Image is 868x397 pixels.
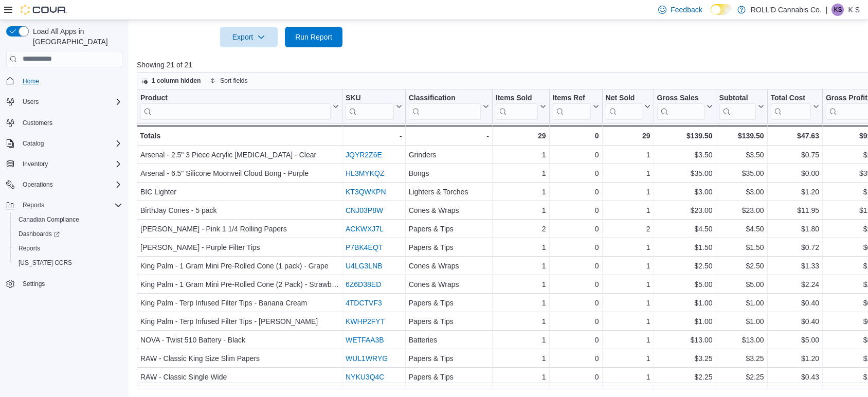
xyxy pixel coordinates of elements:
[496,352,546,365] div: 1
[409,93,481,103] div: Classification
[771,93,811,103] div: Total Cost
[19,158,52,170] button: Inventory
[771,260,819,272] div: $1.33
[409,315,489,328] div: Papers & Tips
[23,201,44,209] span: Reports
[10,256,126,270] button: [US_STATE] CCRS
[771,93,819,119] button: Total Cost
[553,93,599,119] button: Items Ref
[23,119,52,127] span: Customers
[771,204,819,216] div: $11.95
[719,223,764,235] div: $4.50
[409,352,489,365] div: Papers & Tips
[409,278,489,291] div: Cones & Wraps
[19,230,60,238] span: Dashboards
[496,260,546,272] div: 1
[606,93,642,119] div: Net Sold
[140,186,339,198] div: BIC Lighter
[771,297,819,309] div: $0.40
[771,186,819,198] div: $1.20
[19,96,122,108] span: Users
[711,4,732,15] input: Dark Mode
[719,167,764,179] div: $35.00
[346,130,402,142] div: -
[719,93,756,103] div: Subtotal
[226,27,272,47] span: Export
[657,315,713,328] div: $1.00
[409,167,489,179] div: Bongs
[771,167,819,179] div: $0.00
[19,137,48,150] button: Catalog
[295,32,332,42] span: Run Report
[140,297,339,309] div: King Palm - Terp Infused Filter Tips - Banana Cream
[606,149,650,161] div: 1
[2,136,126,151] button: Catalog
[140,241,339,254] div: [PERSON_NAME] - Purple Filter Tips
[2,115,126,130] button: Customers
[657,130,713,142] div: $139.50
[553,241,599,254] div: 0
[771,241,819,254] div: $0.72
[14,257,76,269] a: [US_STATE] CCRS
[137,75,205,87] button: 1 column hidden
[19,277,122,290] span: Settings
[657,260,713,272] div: $2.50
[553,334,599,346] div: 0
[606,93,642,103] div: Net Sold
[14,228,122,240] span: Dashboards
[10,227,126,241] a: Dashboards
[606,186,650,198] div: 1
[19,158,122,170] span: Inventory
[285,27,342,47] button: Run Report
[496,130,546,142] div: 29
[346,262,383,270] a: U4LG3LNB
[152,77,201,85] span: 1 column hidden
[771,334,819,346] div: $5.00
[606,241,650,254] div: 1
[771,278,819,291] div: $2.24
[606,371,650,383] div: 1
[19,244,40,252] span: Reports
[23,181,53,189] span: Operations
[719,352,764,365] div: $3.25
[14,213,122,226] span: Canadian Compliance
[553,223,599,235] div: 0
[346,188,386,196] a: KT3QWKPN
[206,75,251,87] button: Sort fields
[23,77,39,85] span: Home
[719,260,764,272] div: $2.50
[140,93,331,119] div: Product
[2,198,126,212] button: Reports
[496,149,546,161] div: 1
[771,223,819,235] div: $1.80
[346,299,382,307] a: 4TDCTVF3
[140,149,339,161] div: Arsenal - 2.5" 3 Piece Acrylic [MEDICAL_DATA] - Clear
[6,69,122,318] nav: Complex example
[553,149,599,161] div: 0
[140,130,339,142] div: Totals
[719,186,764,198] div: $3.00
[606,352,650,365] div: 1
[719,334,764,346] div: $13.00
[606,297,650,309] div: 1
[719,93,756,119] div: Subtotal
[346,243,383,251] a: P7BK4EQT
[21,5,67,15] img: Cova
[606,315,650,328] div: 1
[19,199,122,211] span: Reports
[140,93,339,119] button: Product
[346,373,384,381] a: NYKU3Q4C
[553,93,591,119] div: Items Ref
[657,334,713,346] div: $13.00
[140,371,339,383] div: RAW - Classic Single Wide
[409,93,489,119] button: Classification
[409,334,489,346] div: Batteries
[606,260,650,272] div: 1
[140,315,339,328] div: King Palm - Terp Infused Filter Tips - [PERSON_NAME]
[220,27,278,47] button: Export
[14,213,83,226] a: Canadian Compliance
[346,336,384,344] a: WETFAA3B
[346,354,388,363] a: WUL1WRYG
[657,186,713,198] div: $3.00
